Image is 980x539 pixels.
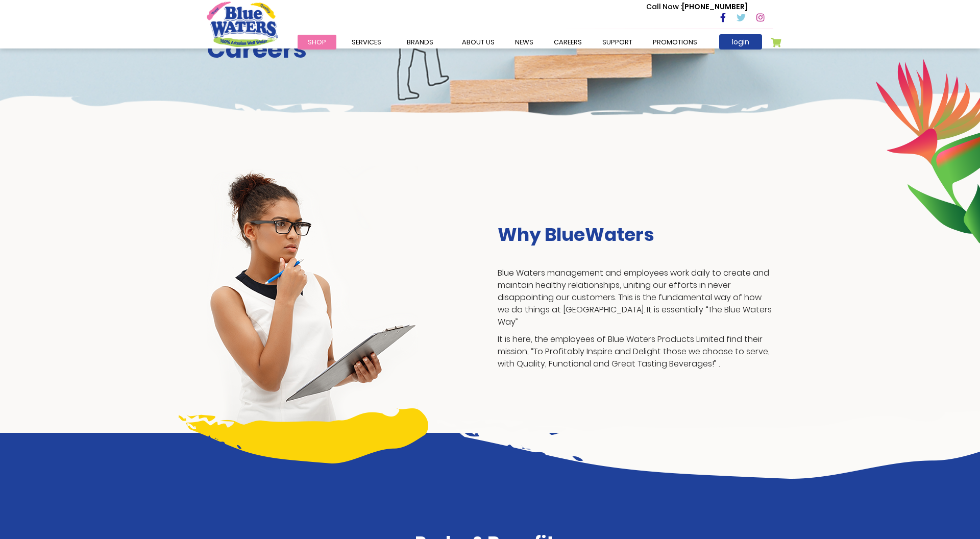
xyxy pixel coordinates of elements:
img: career-intro-leaves.png [875,59,980,243]
p: It is here, the employees of Blue Waters Products Limited find their mission, “To Profitably Insp... [498,333,773,370]
span: Services [352,37,381,47]
a: careers [544,35,592,50]
h3: Why BlueWaters [498,224,773,246]
a: login [719,34,762,50]
p: [PHONE_NUMBER] [646,2,748,12]
span: Shop [308,37,326,47]
span: Call Now : [646,2,682,12]
img: career-yellow-bar.png [179,408,428,463]
a: store logo [207,2,278,46]
img: career-intro-art.png [437,411,980,479]
a: about us [452,35,505,50]
h2: Careers [207,35,773,64]
a: Promotions [643,35,707,50]
img: career-girl-image.png [207,166,418,433]
a: support [592,35,643,50]
a: News [505,35,544,50]
span: Brands [407,37,433,47]
p: Blue Waters management and employees work daily to create and maintain healthy relationships, uni... [498,267,773,328]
